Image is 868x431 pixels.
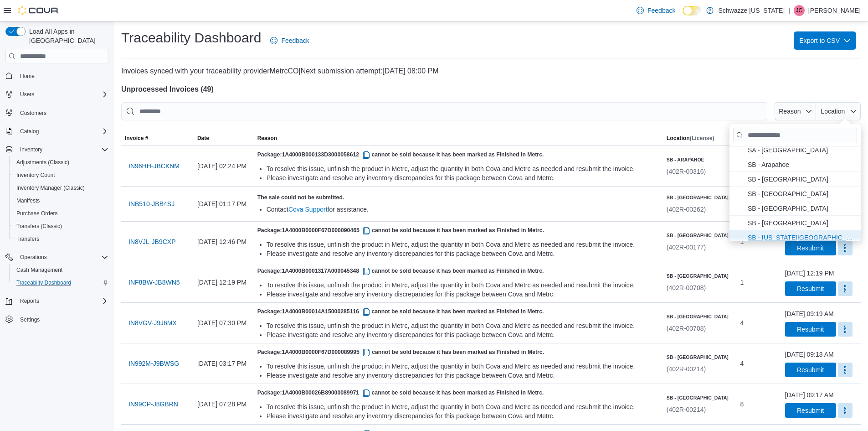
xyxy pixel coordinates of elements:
span: Operations [20,254,47,261]
button: Reports [16,296,43,306]
a: Transfers (Classic) [13,221,66,232]
span: Inventory [20,146,42,153]
button: Home [2,69,112,82]
div: Please investigate and resolve any inventory discrepancies for this package between Cova and Metrc. [267,249,659,258]
span: Users [16,89,108,100]
h6: SB - [GEOGRAPHIC_DATA] [667,232,729,239]
div: To resolve this issue, unfinish the product in Metrc, adjust the quantity in both Cova and Metrc ... [267,164,659,173]
button: Adjustments (Classic) [9,156,112,169]
img: Cova [18,6,59,15]
div: Please investigate and resolve any inventory discrepancies for this package between Cova and Metrc. [267,371,659,380]
button: Transfers [9,233,112,245]
span: Resubmit [797,406,824,415]
div: Please investigate and resolve any inventory discrepancies for this package between Cova and Metrc. [267,411,659,421]
button: More [838,403,853,418]
span: SB - Arapahoe [748,159,855,170]
a: Inventory Manager (Classic) [13,182,88,193]
div: [DATE] 09:19 AM [785,309,834,318]
span: (402R-00708) [667,284,706,291]
a: Adjustments (Classic) [13,157,73,168]
li: SB - Belmar [729,187,861,201]
span: SB - [GEOGRAPHIC_DATA] [748,188,855,199]
button: More [838,281,853,296]
span: Inventory [16,144,108,155]
li: SB - Boulder [729,201,861,216]
span: Export to CSV [799,31,851,50]
div: [DATE] 01:17 PM [194,195,254,213]
span: Cash Management [13,265,108,275]
div: To resolve this issue, unfinish the product in Metrc, adjust the quantity in both Cova and Metrc ... [267,321,659,330]
span: Load All Apps in [GEOGRAPHIC_DATA] [26,27,108,45]
button: INF8BW-JB8WN5 [125,273,184,291]
span: Transfers (Classic) [16,223,62,230]
button: Operations [16,252,51,263]
span: 1A4000B0001317A000045348 [282,268,372,274]
span: SB - [GEOGRAPHIC_DATA] [748,218,855,228]
h5: Package: cannot be sold because it has been marked as Finished in Metrc. [257,225,659,236]
span: Reason [257,135,277,142]
button: Resubmit [785,403,836,418]
button: IN8VGV-J9J6MX [125,314,180,332]
a: Traceabilty Dashboard [13,277,75,288]
button: Purchase Orders [9,207,112,220]
div: To resolve this issue, unfinish the product in Metrc, adjust the quantity in both Cova and Metrc ... [267,362,659,371]
span: Next submission attempt: [301,67,383,75]
span: SA - [GEOGRAPHIC_DATA] [748,145,855,156]
div: [DATE] 12:46 PM [194,233,254,251]
a: Home [16,71,38,82]
a: Purchase Orders [13,208,62,219]
div: To resolve this issue, unfinish the product in Metrc, adjust the quantity in both Cova and Metrc ... [267,280,659,290]
button: Resubmit [785,363,836,377]
button: Inventory [16,144,46,155]
span: (402R-00708) [667,325,706,332]
h1: Traceability Dashboard [121,29,261,47]
span: Transfers [16,235,39,243]
a: Feedback [267,31,313,50]
h5: Package: cannot be sold because it has been marked as Finished in Metrc. [257,306,659,317]
span: 1A4000B00026B89000089971 [282,389,372,396]
a: Transfers [13,234,43,244]
div: Please investigate and resolve any inventory discrepancies for this package between Cova and Metrc. [267,290,659,299]
span: (402R-00262) [667,206,706,213]
button: Transfers (Classic) [9,220,112,233]
button: Catalog [16,126,42,137]
div: Contact for assistance. [267,205,659,214]
h4: Unprocessed Invoices ( 49 ) [121,84,861,95]
div: Please investigate and resolve any inventory discrepancies for this package between Cova and Metrc. [267,173,659,182]
span: Reports [20,297,39,305]
button: Users [16,89,38,100]
span: IN8VGV-J9J6MX [128,318,177,327]
p: | [788,5,790,16]
span: (402R-00177) [667,244,706,251]
span: 1A4000B00014A15000285116 [282,308,372,315]
span: (402R-00316) [667,168,706,175]
h5: Package: cannot be sold because it has been marked as Finished in Metrc. [257,347,659,358]
a: Settings [16,314,43,325]
span: 1A4000B000133D3000058612 [282,151,372,158]
span: Catalog [20,128,39,135]
span: (License) [690,135,714,141]
button: IN8VJL-JB9CXP [125,233,179,251]
span: Purchase Orders [16,210,58,217]
div: [DATE] 12:19 PM [785,269,834,278]
span: Purchase Orders [13,208,108,219]
button: Resubmit [785,281,836,296]
a: Cash Management [13,265,66,275]
p: [PERSON_NAME] [808,5,861,16]
button: Manifests [9,194,112,207]
span: Resubmit [797,365,824,374]
li: SB - Aurora [729,172,861,187]
button: More [838,322,853,337]
span: (402R-00214) [667,365,706,373]
button: Invoice # [121,131,194,145]
div: Please investigate and resolve any inventory discrepancies for this package between Cova and Metrc. [267,330,659,339]
h6: SB - [GEOGRAPHIC_DATA] [667,313,729,320]
span: Location (License) [667,135,714,142]
input: This is a search bar. After typing your query, hit enter to filter the results lower in the page. [121,102,767,120]
button: More [838,241,853,255]
button: Inventory Count [9,169,112,182]
button: Users [2,88,112,101]
span: Reason [779,108,801,115]
div: [DATE] 09:18 AM [785,350,834,359]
